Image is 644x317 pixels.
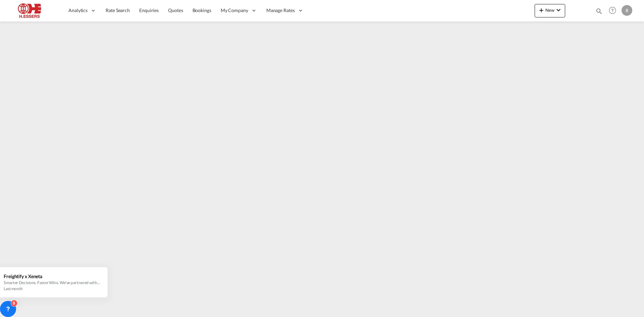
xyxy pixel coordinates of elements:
[537,7,562,13] span: New
[106,7,130,13] span: Rate Search
[535,4,565,17] button: icon-plus 400-fgNewicon-chevron-down
[68,7,88,14] span: Analytics
[266,7,295,14] span: Manage Rates
[221,7,248,14] span: My Company
[139,7,159,13] span: Enquiries
[595,7,603,17] div: icon-magnify
[193,7,211,13] span: Bookings
[607,5,618,16] span: Help
[607,5,622,17] div: Help
[168,7,183,13] span: Quotes
[554,6,562,14] md-icon: icon-chevron-down
[622,5,632,16] div: B
[10,3,55,18] img: 690005f0ba9d11ee90968bb23dcea500.JPG
[595,7,603,15] md-icon: icon-magnify
[537,6,545,14] md-icon: icon-plus 400-fg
